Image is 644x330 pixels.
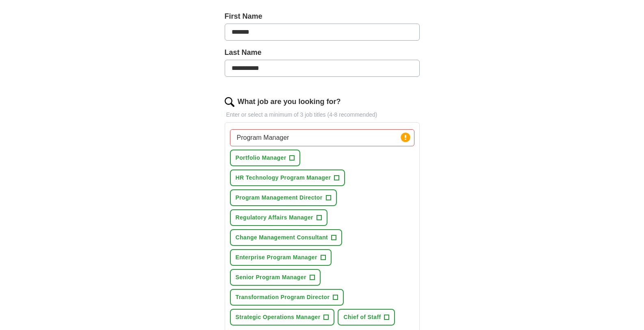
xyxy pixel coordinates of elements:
input: Type a job title and press enter [230,129,414,146]
span: Program Management Director [236,193,323,202]
button: Strategic Operations Manager [230,309,335,326]
span: Portfolio Manager [236,154,286,162]
button: Portfolio Manager [230,150,301,166]
span: Enterprise Program Manager [236,253,317,262]
span: Senior Program Manager [236,273,306,282]
label: What job are you looking for? [238,96,341,107]
button: Program Management Director [230,189,337,206]
span: Regulatory Affairs Manager [236,213,313,222]
p: Enter or select a minimum of 3 job titles (4-8 recommended) [225,111,420,119]
span: Strategic Operations Manager [236,313,321,321]
button: Chief of Staff [338,309,395,326]
button: Senior Program Manager [230,269,321,286]
button: Transformation Program Director [230,289,344,306]
label: Last Name [225,47,420,58]
label: First Name [225,11,420,22]
button: Change Management Consultant [230,229,343,246]
button: Enterprise Program Manager [230,249,332,266]
button: HR Technology Program Manager [230,169,345,186]
span: HR Technology Program Manager [236,174,331,182]
span: Chief of Staff [343,313,381,321]
span: Change Management Consultant [236,233,328,242]
span: Transformation Program Director [236,293,330,302]
button: Regulatory Affairs Manager [230,209,327,226]
img: search.png [225,97,234,107]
